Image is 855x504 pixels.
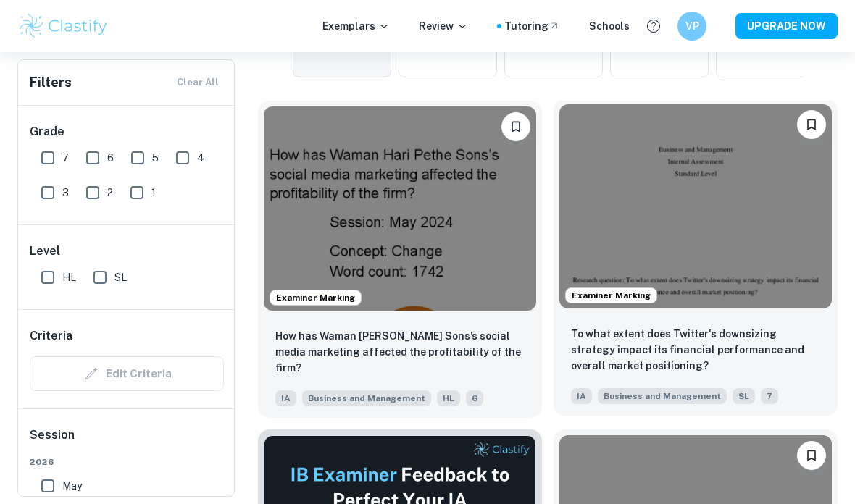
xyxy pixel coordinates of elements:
[258,101,542,418] a: Examiner MarkingBookmarkHow has Waman Hari Pethe Sons’s social media marketing affected the profi...
[437,390,460,406] span: HL
[62,269,76,285] span: HL
[504,18,560,34] a: Tutoring
[554,101,838,418] a: Examiner MarkingBookmarkTo what extent does Twitter's downsizing strategy impact its financial pe...
[733,388,755,404] span: SL
[30,72,72,93] h6: Filters
[62,478,82,494] span: May
[559,104,832,308] img: Business and Management IA example thumbnail: To what extent does Twitter's downsizing
[761,388,778,404] span: 7
[152,150,159,166] span: 5
[589,18,630,34] a: Schools
[571,326,820,374] p: To what extent does Twitter's downsizing strategy impact its financial performance and overall ma...
[17,12,109,41] img: Clastify logo
[270,291,361,304] span: Examiner Marking
[107,185,113,201] span: 2
[197,150,204,166] span: 4
[797,110,826,139] button: Bookmark
[62,185,69,201] span: 3
[30,356,224,391] div: Criteria filters are unavailable when searching by topic
[797,441,826,470] button: Bookmark
[264,106,536,311] img: Business and Management IA example thumbnail: How has Waman Hari Pethe Sons’s social m
[30,243,224,260] h6: Level
[466,390,483,406] span: 6
[275,390,296,406] span: IA
[62,150,69,166] span: 7
[571,388,592,404] span: IA
[684,18,701,34] h6: VP
[598,388,727,404] span: Business and Management
[566,289,656,302] span: Examiner Marking
[30,327,72,345] h6: Criteria
[114,269,127,285] span: SL
[419,18,468,34] p: Review
[107,150,114,166] span: 6
[641,14,666,38] button: Help and Feedback
[302,390,431,406] span: Business and Management
[322,18,390,34] p: Exemplars
[677,12,706,41] button: VP
[30,455,224,469] span: 2026
[151,185,156,201] span: 1
[501,112,530,141] button: Bookmark
[735,13,838,39] button: UPGRADE NOW
[30,123,224,140] h6: Grade
[275,328,525,376] p: How has Waman Hari Pethe Sons’s social media marketing affected the profitability of the firm?
[30,427,224,455] h6: Session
